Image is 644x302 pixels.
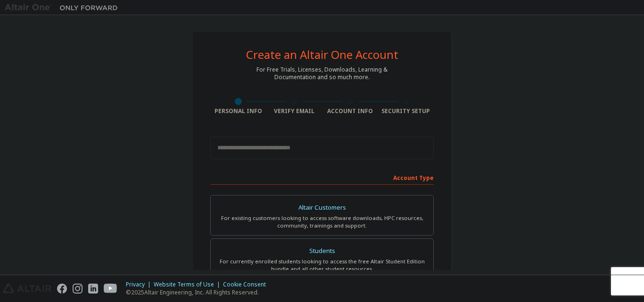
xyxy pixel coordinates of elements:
[57,284,67,294] img: facebook.svg
[246,49,398,60] div: Create an Altair One Account
[216,258,428,273] div: For currently enrolled students looking to access the free Altair Student Edition bundle and all ...
[210,107,266,115] div: Personal Info
[5,3,123,12] img: Altair One
[216,201,428,214] div: Altair Customers
[322,107,378,115] div: Account Info
[223,281,272,288] div: Cookie Consent
[126,281,154,288] div: Privacy
[216,245,428,258] div: Students
[154,281,223,288] div: Website Terms of Use
[73,284,83,294] img: instagram.svg
[126,288,272,296] p: © 2025 Altair Engineering, Inc. All Rights Reserved.
[266,107,322,115] div: Verify Email
[104,284,117,294] img: youtube.svg
[3,284,51,294] img: altair_logo.svg
[88,284,98,294] img: linkedin.svg
[256,66,388,81] div: For Free Trials, Licenses, Downloads, Learning & Documentation and so much more.
[378,107,434,115] div: Security Setup
[210,170,434,185] div: Account Type
[216,214,428,229] div: For existing customers looking to access software downloads, HPC resources, community, trainings ...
